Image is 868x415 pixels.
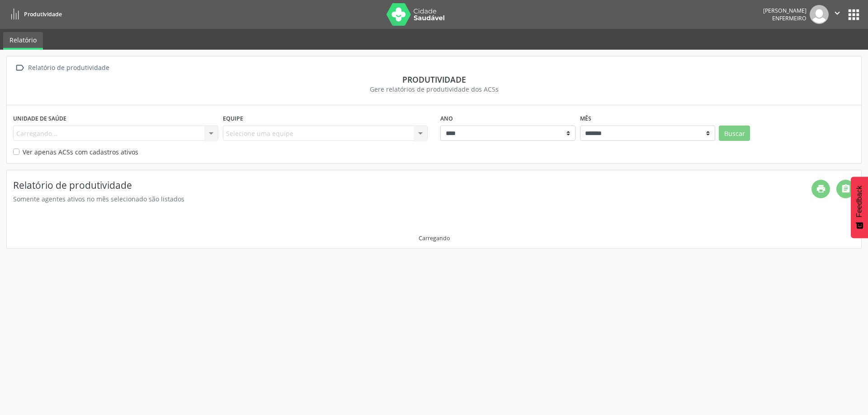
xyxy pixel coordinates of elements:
img: img [810,5,829,24]
div: Carregando [419,234,450,242]
a: Relatório [3,32,43,50]
i:  [832,8,842,18]
label: Mês [580,112,591,126]
button: Feedback - Mostrar pesquisa [851,177,868,238]
div: Gere relatórios de produtividade dos ACSs [13,84,855,94]
div: [PERSON_NAME] [763,7,807,14]
button: apps [846,7,862,23]
div: Produtividade [13,75,855,84]
label: Unidade de saúde [13,112,66,126]
button:  [829,5,846,24]
label: Ano [440,112,453,126]
span: Produtividade [24,10,62,18]
span: Enfermeiro [772,14,807,22]
span: Feedback [855,186,863,217]
i:  [13,61,26,75]
button: Buscar [719,126,750,141]
a:  Relatório de produtividade [13,61,111,75]
a: Produtividade [6,7,62,22]
label: Ver apenas ACSs com cadastros ativos [23,147,138,157]
h4: Relatório de produtividade [13,180,811,191]
div: Relatório de produtividade [26,61,111,75]
label: Equipe [223,112,243,126]
div: Somente agentes ativos no mês selecionado são listados [13,194,811,204]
